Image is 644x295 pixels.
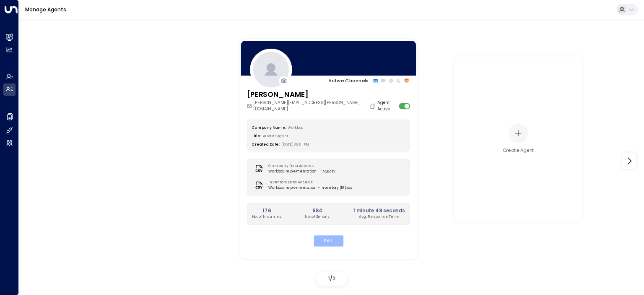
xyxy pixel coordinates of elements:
h2: 1 minute 49 seconds [353,207,405,214]
div: [PERSON_NAME][EMAIL_ADDRESS][PERSON_NAME][DOMAIN_NAME] [247,100,377,112]
span: Workbox Implementation - Inventory (10).csv [268,185,352,191]
a: Manage Agents [25,6,66,13]
h2: 176 [252,207,281,214]
button: Copy [369,103,377,109]
label: Title: [252,133,261,138]
span: AI Sales Agent [262,133,288,138]
span: 1 [328,275,330,282]
label: Company Name: [252,125,286,130]
span: Workbox [288,125,303,130]
h3: [PERSON_NAME] [247,89,377,100]
p: No. of Inquiries [252,214,281,220]
label: Created Date: [252,142,279,146]
p: Avg. Response Time [353,214,405,220]
div: / [316,272,347,286]
label: Company Data Access: [268,163,332,169]
h2: 684 [305,207,330,214]
label: Agent Active [377,100,397,112]
div: Create Agent [503,147,534,154]
label: Inventory Data Access: [268,180,349,185]
p: No. of Emails [305,214,330,220]
button: Edit [313,235,343,246]
span: [DATE] 08:01 PM [281,142,309,146]
span: 2 [332,275,335,282]
p: Active Channels: [328,77,370,84]
span: Workbox Implementation - FAQs.csv [268,169,335,174]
